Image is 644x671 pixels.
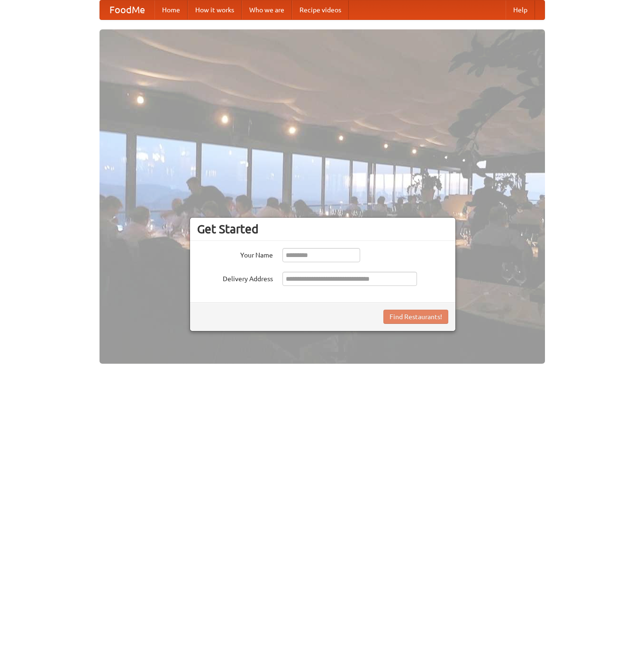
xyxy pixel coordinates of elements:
[383,310,448,324] button: Find Restaurants!
[506,0,535,19] a: Help
[188,0,242,19] a: How it works
[100,0,154,19] a: FoodMe
[197,272,273,284] label: Delivery Address
[197,222,448,236] h3: Get Started
[292,0,349,19] a: Recipe videos
[242,0,292,19] a: Who we are
[154,0,188,19] a: Home
[197,248,273,260] label: Your Name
